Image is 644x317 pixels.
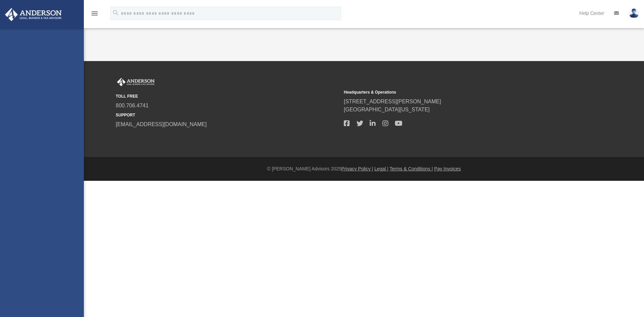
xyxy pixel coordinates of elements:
small: TOLL FREE [116,93,339,99]
img: Anderson Advisors Platinum Portal [3,8,64,21]
i: search [112,9,119,16]
a: Privacy Policy | [341,166,373,171]
a: [EMAIL_ADDRESS][DOMAIN_NAME] [116,121,207,127]
a: 800.706.4741 [116,103,149,108]
img: User Pic [629,8,639,18]
a: Legal | [374,166,388,171]
i: menu [91,9,99,17]
a: Terms & Conditions | [390,166,433,171]
a: Pay Invoices [434,166,461,171]
small: Headquarters & Operations [344,89,567,95]
a: [STREET_ADDRESS][PERSON_NAME] [344,99,441,104]
a: menu [91,13,99,17]
a: [GEOGRAPHIC_DATA][US_STATE] [344,107,430,112]
img: Anderson Advisors Platinum Portal [116,78,156,87]
small: SUPPORT [116,112,339,118]
div: © [PERSON_NAME] Advisors 2025 [84,165,644,172]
